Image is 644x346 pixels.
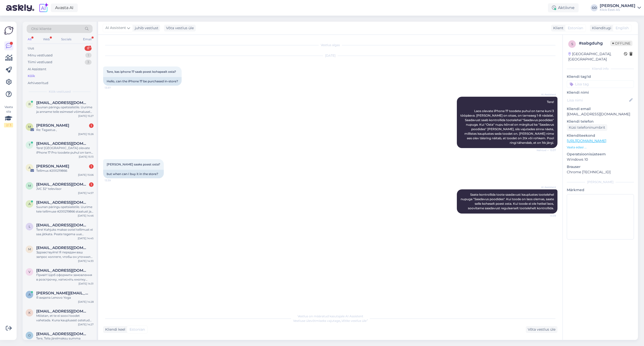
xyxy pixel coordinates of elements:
span: Makhinchuk.17@gmail.com [36,246,89,250]
p: Kliendi tag'id [567,74,634,79]
div: [DATE] 14:45 [78,236,94,240]
span: vasyataran99@gmail.com [36,268,89,273]
span: tarmo.maltis@gmail.com [36,141,89,146]
div: 1 [89,182,94,187]
div: Tere! Kahjuks makse ootel tellimust ei saa jätkata. Peate tegema uue tellimuse ning makse uuesti ... [36,227,94,236]
span: 13:37 [105,86,124,90]
span: karlerikool05@gmail.com [36,309,89,314]
span: Saate kontrollida toote saadavust kauplustes tootelehel nupuga "Saadavus poodides". Kui toode on ... [461,193,555,210]
div: but when can I buy it in the store? [103,170,164,178]
span: 13:39 [537,214,556,218]
p: Kliendi telefon [567,119,634,124]
div: Suunan päringu spetsialistile. Uurime teie tellimuse #200219866 staatust ja anname teile esimesel... [36,205,94,214]
div: 1 [85,53,92,58]
div: AI Assistent [28,67,46,72]
div: [DATE] 15:26 [78,132,94,136]
div: Suunan päringu spetsialistile. Uurime ja anname teile esimesel võimalusel teada. [36,105,94,114]
div: 3 [85,60,92,65]
span: Estonian [568,25,583,31]
span: M [28,125,31,129]
div: All [27,36,32,43]
div: Email [82,36,93,43]
div: [DATE] 14:31 [78,282,94,286]
span: Vestluse ülevõtmiseks vajutage [293,319,368,323]
div: Aktiivne [548,3,579,12]
span: lepajane@gmail.com [36,223,89,227]
span: o [28,333,31,337]
p: Kliendi nimi [567,90,634,95]
p: Vaata edasi ... [567,145,634,150]
span: r [28,102,31,106]
div: Hello, can the iPhone 17 be purchased in-store? [103,77,182,86]
span: A [28,166,31,169]
div: Tere! [GEOGRAPHIC_DATA] olevate iPhone 17 Pro toodete puhul on tarne kuni 3 tööpäeva. [PERSON_NAM... [36,146,94,155]
input: Lisa nimi [567,97,628,103]
span: Nähtud ✓ 13:37 [537,148,556,152]
p: Windows 10 [567,157,634,162]
div: Klienditugi [590,25,611,31]
p: Kliendi email [567,106,634,112]
span: English [616,25,629,31]
a: [URL][DOMAIN_NAME] [567,139,606,143]
div: Web [42,36,51,43]
span: a [28,293,31,296]
p: Brauser [567,164,634,169]
span: alexeydushkevich88@gmail.com [36,200,89,205]
span: oliverkivilo76@gmail.com [36,332,89,336]
i: „Võtke vestlus üle” [340,319,368,323]
div: Kliendi info [567,66,634,71]
input: Lisa tag [567,80,634,88]
div: Vestlus algas [103,43,557,47]
span: andrea.geller2710@gmail.com [36,291,89,295]
span: AI Assistent [537,185,556,189]
div: [DATE] 15:06 [78,173,94,177]
div: juhib vestlust [133,25,158,31]
div: Kliendi keel [103,327,125,332]
div: 1 [89,164,94,169]
span: Otsi kliente [31,26,51,31]
div: [PERSON_NAME] [600,4,635,8]
div: Klick Eesti AS [600,8,635,12]
div: Tere, Telia järelmaksu summa lisatakse teie Telia arvele (eeldusel, et kasutate ja tasute ka muud... [36,336,94,345]
div: [DATE] [103,53,557,58]
img: Askly Logo [4,26,14,35]
span: Estonian [130,327,145,332]
div: 2 / 3 [4,123,13,127]
span: Alexey Dushkevich [36,164,69,168]
p: Märkmed [567,187,634,193]
div: Здравствуйте! Я передам ваш запрос коллеге, чтобы он уточнил информацию о наличии "Juhtmevaba laa... [36,250,94,259]
div: Я видела Lenovo Yoga [36,295,94,300]
a: Avasta AI [51,4,78,12]
span: t [29,143,30,147]
span: Vestlus on määratud kasutajale AI Assistent [298,314,363,318]
span: reelika.uibomae@note-ems.com [36,100,89,105]
span: Offline [610,41,632,46]
p: [EMAIL_ADDRESS][DOMAIN_NAME] [567,112,634,117]
div: # sabgduhg [579,40,610,46]
div: [DATE] 14:46 [78,214,94,218]
div: Tellimus #200219866 [36,168,94,173]
div: Minu vestlused [28,53,53,58]
div: [DATE] 14:28 [78,300,94,304]
span: AI Assistent [537,93,556,96]
span: AI Assistent [105,25,126,31]
div: Привіт! Щоб оформити замовлення в розстрочку, натисніть кнопку «Купити» на сторінці товару, потім... [36,273,94,282]
div: Re: Tagastus , [36,128,94,132]
div: Vaata siia [4,105,13,127]
div: Mõistan, et te ei soovi toodet vahetada. Kuna kauplusest ostetud toodetele tagastusõigus ei kehti... [36,314,94,323]
span: M [28,247,31,251]
div: [DATE] 14:27 [78,323,94,326]
div: [GEOGRAPHIC_DATA], [GEOGRAPHIC_DATA] [568,51,624,62]
div: [DATE] 15:27 [78,114,94,118]
div: [DATE] 14:57 [78,191,94,195]
div: Uus [28,46,34,51]
div: [PERSON_NAME] [567,180,634,184]
div: Arhiveeritud [28,81,48,86]
div: 1 [89,123,94,128]
span: k [28,311,31,315]
div: [DATE] 14:33 [78,259,94,263]
div: Socials [60,36,72,43]
span: m [28,184,31,188]
span: s [571,42,573,46]
span: marevl124@gmail.com [36,182,89,187]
